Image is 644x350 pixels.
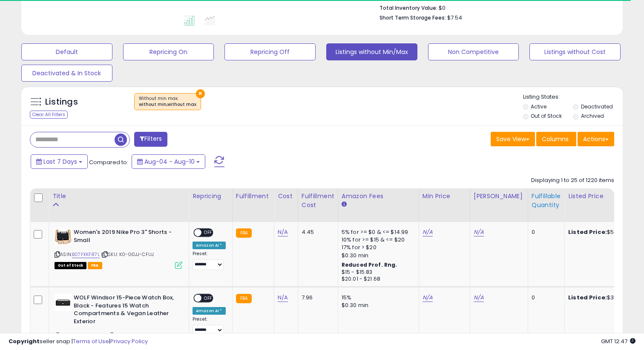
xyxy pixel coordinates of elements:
[342,302,412,309] div: $0.30 min
[423,293,433,302] a: N/A
[101,251,154,258] span: | SKU: K0-G0JJ-CFUJ
[236,294,252,303] small: FBA
[379,14,446,21] b: Short Term Storage Fees:
[302,192,334,210] div: Fulfillment Cost
[55,294,72,311] img: 21084qzhmsL._SL40_.jpg
[531,103,546,110] label: Active
[342,244,412,251] div: 17% for > $20
[568,228,639,236] div: $50.00
[74,228,177,246] b: Women's 2019 Nike Pro 3" Shorts - Small
[73,337,109,345] a: Terms of Use
[21,43,112,60] button: Default
[342,261,397,268] b: Reduced Prof. Rng.
[43,157,77,166] span: Last 7 Days
[110,337,148,345] a: Privacy Policy
[278,228,288,236] a: N/A
[134,132,167,147] button: Filters
[123,43,214,60] button: Repricing On
[423,192,466,201] div: Min Price
[532,228,558,236] div: 0
[474,293,484,302] a: N/A
[55,228,72,245] img: 41Z+4SRhAVL._SL40_.jpg
[236,228,252,238] small: FBA
[30,111,68,119] div: Clear All Filters
[302,228,331,236] div: 4.45
[447,14,462,22] span: $7.54
[9,337,40,345] strong: Copyright
[568,294,639,302] div: $350.00
[55,228,182,268] div: ASIN:
[568,192,642,201] div: Listed Price
[193,242,226,249] div: Amazon AI *
[278,293,288,302] a: N/A
[342,236,412,244] div: 10% for >= $15 & <= $20
[132,154,205,169] button: Aug-04 - Aug-10
[31,154,88,169] button: Last 7 Days
[21,65,112,82] button: Deactivated & In Stock
[326,43,417,60] button: Listings without Min/Max
[491,132,535,146] button: Save View
[568,228,607,236] b: Listed Price:
[278,192,294,201] div: Cost
[581,112,604,120] label: Archived
[523,93,623,101] p: Listing States:
[428,43,519,60] button: Non Competitive
[568,293,607,302] b: Listed Price:
[474,228,484,236] a: N/A
[52,192,185,201] div: Title
[193,251,226,270] div: Preset:
[9,338,148,346] div: seller snap | |
[193,192,229,201] div: Repricing
[342,201,347,208] small: Amazon Fees.
[532,192,561,210] div: Fulfillable Quantity
[342,252,412,259] div: $0.30 min
[581,103,613,110] label: Deactivated
[531,112,562,120] label: Out of Stock
[45,96,78,108] h5: Listings
[196,89,205,98] button: ×
[201,295,215,302] span: OFF
[139,102,196,108] div: without min,without max
[342,228,412,236] div: 5% for >= $0 & <= $14.99
[201,229,215,236] span: OFF
[578,132,614,146] button: Actions
[193,316,226,336] div: Preset:
[531,176,614,185] div: Displaying 1 to 25 of 1220 items
[342,192,415,201] div: Amazon Fees
[601,337,635,345] span: 2025-08-18 12:47 GMT
[302,294,331,302] div: 7.96
[342,269,412,276] div: $15 - $15.83
[72,251,100,258] a: B07FKKF87L
[224,43,316,60] button: Repricing Off
[423,228,433,236] a: N/A
[139,95,196,108] span: Without min max :
[379,4,437,11] b: Total Inventory Value:
[89,158,128,166] span: Compared to:
[342,276,412,283] div: $20.01 - $21.68
[193,307,226,315] div: Amazon AI *
[88,262,102,269] span: FBA
[532,294,558,302] div: 0
[342,294,412,302] div: 15%
[144,157,195,166] span: Aug-04 - Aug-10
[474,192,524,201] div: [PERSON_NAME]
[55,262,86,269] span: All listings that are currently out of stock and unavailable for purchase on Amazon
[542,135,569,143] span: Columns
[236,192,270,201] div: Fulfillment
[74,294,177,327] b: WOLF Windsor 15-Piece Watch Box, Black - Features 15 Watch Compartments & Vegan Leather Exterior
[536,132,576,146] button: Columns
[529,43,621,60] button: Listings without Cost
[379,2,608,12] li: $0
